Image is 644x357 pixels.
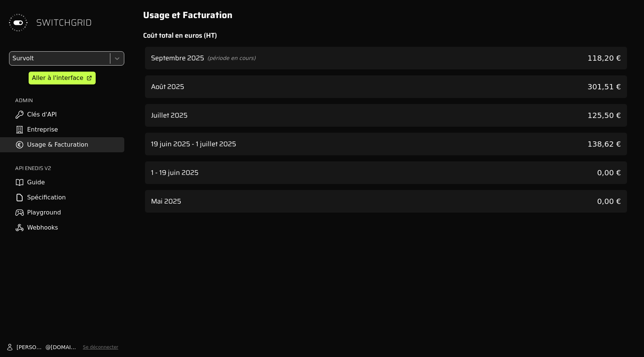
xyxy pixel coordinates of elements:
h3: Septembre 2025 [151,53,204,63]
span: [PERSON_NAME] [17,343,46,351]
span: (période en cours) [207,54,256,62]
span: @ [46,343,51,351]
span: 301,51 € [588,81,621,92]
h2: API ENEDIS v2 [15,164,124,172]
span: 118,20 € [588,53,621,63]
span: 0,00 € [597,196,621,207]
span: 125,50 € [588,110,621,121]
div: voir les détails [145,133,627,155]
div: voir les détails [145,190,627,213]
button: Se déconnecter [83,344,118,350]
div: voir les détails [145,161,627,184]
h3: Juillet 2025 [151,110,188,121]
h3: 19 juin 2025 - 1 juillet 2025 [151,139,236,149]
h2: ADMIN [15,97,124,104]
span: SWITCHGRID [36,17,92,29]
img: Switchgrid Logo [6,11,30,35]
span: [DOMAIN_NAME] [51,343,80,351]
span: 138,62 € [588,139,621,149]
div: voir les détails [145,75,627,98]
h1: Usage et Facturation [143,9,629,21]
div: voir les détails [145,104,627,127]
h2: Coût total en euros (HT) [143,30,629,41]
a: Aller à l'interface [29,72,96,84]
span: 0,00 € [597,167,621,178]
h3: Mai 2025 [151,196,181,207]
div: voir les détails [145,47,627,69]
h3: 1 - 19 juin 2025 [151,167,198,178]
div: Aller à l'interface [32,74,83,83]
h3: Août 2025 [151,81,184,92]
